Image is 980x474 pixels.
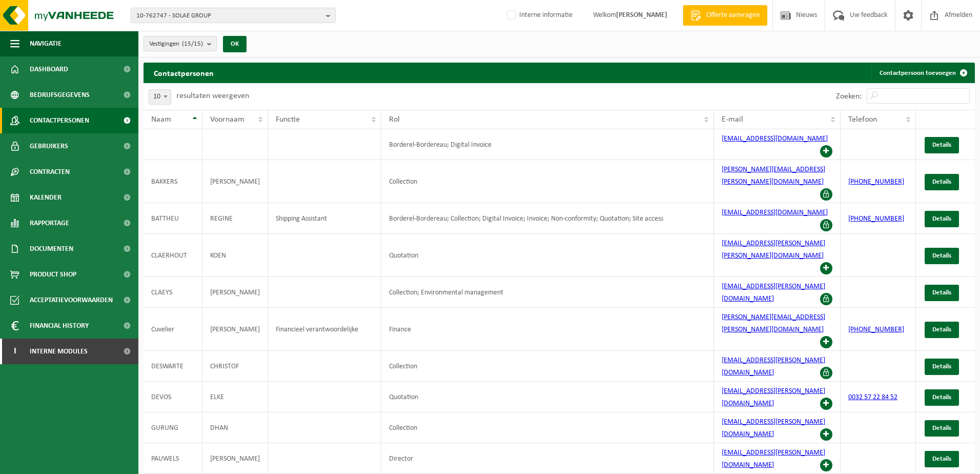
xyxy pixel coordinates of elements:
[202,443,268,474] td: [PERSON_NAME]
[202,351,268,382] td: CHRISTOF
[722,135,828,143] a: [EMAIL_ADDRESS][DOMAIN_NAME]
[848,115,877,124] span: Telefoon
[381,351,714,382] td: Collection
[932,363,951,370] span: Details
[722,166,825,186] a: [PERSON_NAME][EMAIL_ADDRESS][PERSON_NAME][DOMAIN_NAME]
[932,142,951,148] span: Details
[925,248,959,264] a: Details
[202,160,268,203] td: [PERSON_NAME]
[144,351,202,382] td: DESWARTE
[722,283,825,303] a: [EMAIL_ADDRESS][PERSON_NAME][DOMAIN_NAME]
[30,185,62,210] span: Kalender
[932,394,951,401] span: Details
[683,5,767,26] a: Offerte aanvragen
[144,36,217,51] button: Vestigingen(15/15)
[30,133,68,159] span: Gebruikers
[381,308,714,351] td: Finance
[30,108,89,133] span: Contactpersonen
[30,339,88,364] span: Interne modules
[202,277,268,308] td: [PERSON_NAME]
[144,63,224,83] h2: Contactpersonen
[381,412,714,443] td: Collection
[268,203,381,234] td: Shipping Assistant
[30,262,76,287] span: Product Shop
[722,387,825,407] a: [EMAIL_ADDRESS][PERSON_NAME][DOMAIN_NAME]
[144,234,202,277] td: CLAERHOUT
[182,41,203,47] count: (15/15)
[925,359,959,375] a: Details
[381,129,714,160] td: Borderel-Bordereau; Digital Invoice
[144,382,202,412] td: DEVOS
[144,412,202,443] td: GURUNG
[276,115,300,124] span: Functie
[848,215,904,223] a: [PHONE_NUMBER]
[202,412,268,443] td: DHAN
[616,11,667,19] strong: [PERSON_NAME]
[149,36,203,52] span: Vestigingen
[925,137,959,153] a: Details
[144,443,202,474] td: PAUWELS
[848,178,904,186] a: [PHONE_NUMBER]
[30,82,90,108] span: Bedrijfsgegevens
[848,326,904,333] a: [PHONE_NUMBER]
[722,240,825,260] a: [EMAIL_ADDRESS][PERSON_NAME][PERSON_NAME][DOMAIN_NAME]
[505,8,573,23] label: Interne informatie
[932,215,951,222] span: Details
[932,289,951,296] span: Details
[925,211,959,227] a: Details
[30,236,73,262] span: Documenten
[30,159,70,185] span: Contracten
[151,115,171,124] span: Naam
[30,287,113,313] span: Acceptatievoorwaarden
[210,115,244,124] span: Voornaam
[925,451,959,467] a: Details
[30,31,62,56] span: Navigatie
[381,160,714,203] td: Collection
[381,443,714,474] td: Director
[836,92,862,101] label: Zoeken:
[925,174,959,190] a: Details
[871,63,974,83] a: Contactpersoon toevoegen
[381,203,714,234] td: Borderel-Bordereau; Collection; Digital Invoice; Invoice; Non-conformity; Quotation; Site access
[932,252,951,259] span: Details
[223,36,247,52] button: OK
[131,8,336,23] button: 10-762747 - SOLAE GROUP
[722,209,828,216] a: [EMAIL_ADDRESS][DOMAIN_NAME]
[848,393,897,401] a: 0032 57 22 84 52
[925,420,959,437] a: Details
[149,89,171,105] span: 10
[144,203,202,234] td: BATTHEU
[932,179,951,185] span: Details
[202,203,268,234] td: REGINE
[381,234,714,277] td: Quotation
[722,115,743,124] span: E-mail
[722,449,825,469] a: [EMAIL_ADDRESS][PERSON_NAME][DOMAIN_NAME]
[722,418,825,438] a: [EMAIL_ADDRESS][PERSON_NAME][DOMAIN_NAME]
[10,339,19,364] span: I
[268,308,381,351] td: Financieel verantwoordelijke
[932,456,951,462] span: Details
[144,277,202,308] td: CLAEYS
[704,10,762,21] span: Offerte aanvragen
[30,56,68,82] span: Dashboard
[932,425,951,431] span: Details
[932,326,951,333] span: Details
[925,322,959,338] a: Details
[202,382,268,412] td: ELKE
[925,285,959,301] a: Details
[136,8,322,24] span: 10-762747 - SOLAE GROUP
[925,389,959,406] a: Details
[722,357,825,377] a: [EMAIL_ADDRESS][PERSON_NAME][DOMAIN_NAME]
[202,234,268,277] td: KOEN
[389,115,400,124] span: Rol
[176,92,249,100] label: resultaten weergeven
[149,90,171,104] span: 10
[144,308,202,351] td: Cuvelier
[722,313,825,333] a: [PERSON_NAME][EMAIL_ADDRESS][PERSON_NAME][DOMAIN_NAME]
[144,160,202,203] td: BAKKERS
[381,382,714,412] td: Quotation
[202,308,268,351] td: [PERSON_NAME]
[30,313,89,339] span: Financial History
[381,277,714,308] td: Collection; Environmental management
[30,210,69,236] span: Rapportage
